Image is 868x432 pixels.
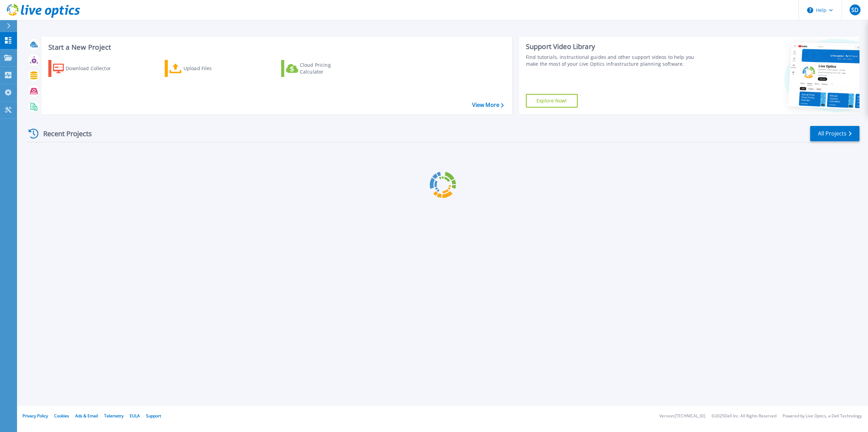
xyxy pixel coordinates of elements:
a: Cloud Pricing Calculator [281,60,357,77]
div: Upload Files [183,62,238,75]
a: Download Collector [48,60,124,77]
div: Cloud Pricing Calculator [300,62,354,75]
a: Cookies [54,413,69,419]
a: Ads & Email [75,413,98,419]
a: All Projects [810,126,859,141]
li: © 2025 Dell Inc. All Rights Reserved [711,414,776,418]
div: Support Video Library [526,42,702,51]
div: Recent Projects [26,125,101,142]
li: Powered by Live Optics, a Dell Technology [783,414,862,418]
a: Explore Now! [526,94,578,108]
div: Find tutorials, instructional guides and other support videos to help you make the most of your L... [526,54,702,67]
a: Upload Files [165,60,241,77]
a: EULA [130,413,140,419]
div: Download Collector [66,62,120,75]
a: Privacy Policy [22,413,48,419]
li: Version: [TECHNICAL_ID] [659,414,705,418]
span: SD [851,7,858,13]
a: Support [146,413,161,419]
h3: Start a New Project [48,44,503,51]
a: View More [472,102,504,108]
a: Telemetry [104,413,124,419]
